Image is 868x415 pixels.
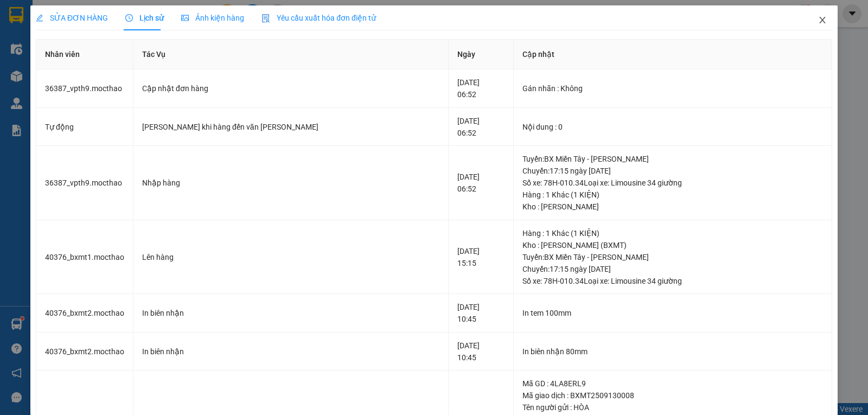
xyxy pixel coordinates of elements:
div: Kho : [PERSON_NAME] [522,201,823,213]
div: Nội dung : 0 [522,121,823,133]
div: Gán nhãn : Không [522,82,823,94]
div: [DATE] 10:45 [457,301,505,325]
span: SỬA ĐƠN HÀNG [36,14,108,22]
td: 40376_bxmt2.mocthao [36,333,133,371]
div: [DATE] 15:15 [457,245,505,269]
div: [DATE] 06:52 [457,76,505,100]
span: Gửi: [9,9,26,21]
span: clock-circle [125,14,133,22]
td: 36387_vpth9.mocthao [36,146,133,220]
span: Nhận: [104,9,130,21]
div: Tuyến : BX Miền Tây - [PERSON_NAME] Chuyến: 17:15 ngày [DATE] Số xe: 78H-010.34 Loại xe: Limousin... [522,153,823,189]
div: In biên nhận [142,307,439,319]
div: In biên nhận 80mm [522,346,823,357]
div: HÀ [9,47,96,60]
div: [PERSON_NAME] (BXMT) [9,9,96,47]
div: [PERSON_NAME] khi hàng đến văn [PERSON_NAME] [142,121,439,133]
div: TRANG [104,34,190,47]
div: [PERSON_NAME] [104,9,190,34]
td: 40376_bxmt1.mocthao [36,220,133,295]
div: Tuyến : BX Miền Tây - [PERSON_NAME] Chuyến: 17:15 ngày [DATE] Số xe: 78H-010.34 Loại xe: Limousin... [522,251,823,287]
img: icon [261,14,270,23]
div: [DATE] 06:52 [457,171,505,195]
div: Nhập hàng [142,177,439,189]
div: Lên hàng [142,251,439,263]
div: Kho : [PERSON_NAME] (BXMT) [522,239,823,251]
th: Cập nhật [514,40,832,69]
div: Tên người gửi : HÒA [522,401,823,413]
div: In tem 100mm [522,307,823,319]
div: 0983843350 [104,47,190,62]
button: Close [807,5,838,36]
span: edit [36,14,43,22]
div: Hàng : 1 Khác (1 KIỆN) [522,189,823,201]
td: Tự động [36,108,133,146]
div: 0 [104,62,190,75]
span: Lịch sử [125,14,164,22]
th: Nhân viên [36,40,133,69]
th: Tác Vụ [133,40,449,69]
td: 40376_bxmt2.mocthao [36,294,133,333]
span: Ảnh kiện hàng [181,14,244,22]
div: In biên nhận [142,346,439,357]
span: picture [181,14,189,22]
div: [DATE] 06:52 [457,115,505,139]
div: Mã GD : 4LA8ERL9 [522,378,823,390]
div: Cập nhật đơn hàng [142,82,439,94]
td: 36387_vpth9.mocthao [36,69,133,108]
div: Hàng : 1 Khác (1 KIỆN) [522,227,823,239]
th: Ngày [449,40,514,69]
div: Mã giao dịch : BXMT2509130008 [522,390,823,401]
div: 0988664391 [9,60,96,75]
span: close [818,16,827,24]
span: Yêu cầu xuất hóa đơn điện tử [261,14,376,22]
div: [DATE] 10:45 [457,340,505,363]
